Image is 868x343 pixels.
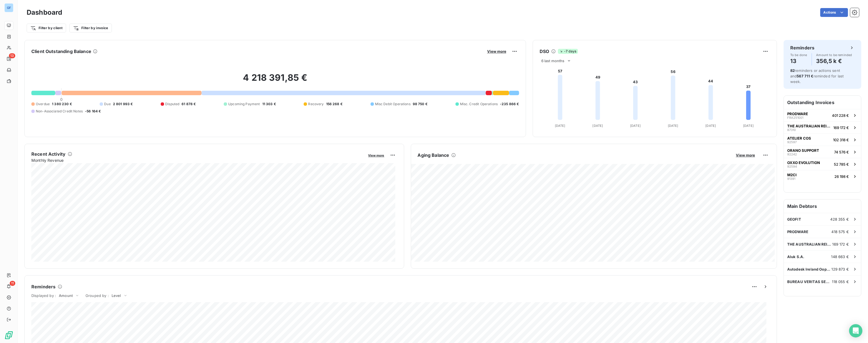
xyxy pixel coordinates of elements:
[784,96,861,109] h6: Outstanding Invoices
[784,158,861,170] button: OXXO EVOLUTION9259452 785 €
[460,102,498,107] span: Misc. Credit Operations
[308,102,324,107] span: Recovery
[485,49,508,54] button: View more
[787,140,797,144] span: 92597
[787,267,832,271] span: Autodesk Ireland Ooperations UC
[787,173,797,177] span: M2CI
[31,151,66,157] h6: Recent Activity
[787,116,803,119] span: FRA251001
[27,24,66,32] button: Filter by client
[832,229,849,234] span: 418 575 €
[784,146,861,158] button: ORANO SUPPORT9224274 576 €
[831,217,849,221] span: 428 355 €
[787,279,832,284] span: BUREAU VERITAS SERVICES [GEOGRAPHIC_DATA]
[849,324,862,337] div: Open Intercom Messenger
[10,281,15,286] span: 11
[104,102,110,107] span: Due
[418,152,449,158] h6: Aging Balance
[790,57,807,65] h4: 13
[59,293,73,298] span: Amount
[9,53,15,58] span: 13
[833,125,849,130] span: 169 172 €
[52,102,72,107] span: 1 380 230 €
[165,102,179,107] span: Disputed
[592,124,603,128] tspan: [DATE]
[36,102,50,107] span: Overdue
[60,97,62,102] span: 0
[832,267,849,271] span: 129 873 €
[734,153,757,158] button: View more
[540,48,549,55] h6: DSO
[541,59,565,63] span: 6 last months
[834,174,849,179] span: 26 198 €
[787,136,811,140] span: ATELIER COS
[368,153,384,157] span: View more
[705,124,716,128] tspan: [DATE]
[787,148,819,153] span: ORANO SUPPORT
[4,331,13,340] img: Logo LeanPay
[85,109,101,114] span: -56 164 €
[784,133,861,146] button: ATELIER COS92597102 318 €
[31,72,519,89] h2: 4 218 391,85 €
[413,102,427,107] span: 98 750 €
[787,160,820,165] span: OXXO EVOLUTION
[500,102,519,107] span: -235 866 €
[736,153,755,157] span: View more
[787,254,804,259] span: Aluk S.A.
[784,170,861,182] button: M2CI9139126 198 €
[832,113,849,118] span: 401 228 €
[555,124,565,128] tspan: [DATE]
[834,162,849,167] span: 52 785 €
[790,53,807,57] span: To be done
[784,200,861,213] h6: Main Debtors
[375,102,411,107] span: Misc Debit Operations
[182,102,196,107] span: 61 878 €
[228,102,260,107] span: Upcoming Payment
[743,124,754,128] tspan: [DATE]
[797,74,813,78] span: 567 711 €
[832,242,849,246] span: 169 172 €
[820,8,848,17] button: Actions
[816,53,852,57] span: Amount to be reminded
[787,217,801,221] span: GEOFIT
[833,138,849,142] span: 102 318 €
[787,229,808,234] span: PRODWARE
[787,242,832,246] span: THE AUSTRALIAN REINFORCING COMPANY
[630,124,641,128] tspan: [DATE]
[27,7,62,17] h3: Dashboard
[112,293,121,298] span: Level
[832,279,849,284] span: 118 055 €
[262,102,276,107] span: 11 303 €
[831,254,849,259] span: 148 663 €
[787,153,797,156] span: 92242
[784,121,861,133] button: THE AUSTRALIAN REINFORCING COMPANY87310169 172 €
[326,102,343,107] span: 156 268 €
[668,124,678,128] tspan: [DATE]
[31,283,56,290] h6: Reminders
[31,157,364,163] span: Monthly Revenue
[790,44,814,51] h6: Reminders
[834,150,849,154] span: 74 576 €
[487,49,506,54] span: View more
[85,293,109,298] span: Grouped by :
[784,109,861,121] button: PRODWAREFRA251001401 228 €
[113,102,133,107] span: 2 801 993 €
[69,24,112,32] button: Filter by invoice
[787,124,831,128] span: THE AUSTRALIAN REINFORCING COMPANY
[4,3,13,12] div: GF
[787,128,796,132] span: 87310
[31,293,56,298] span: Displayed by :
[787,165,797,168] span: 92594
[31,48,91,55] h6: Client Outstanding Balance
[787,177,795,180] span: 91391
[790,68,844,84] span: reminders or actions sent and reminded for last week.
[367,153,386,158] button: View more
[816,57,852,65] h4: 356,5 k €
[36,109,83,114] span: Non-Associated Credit Notes
[558,49,578,54] span: -7 days
[790,68,795,73] span: 82
[787,112,808,116] span: PRODWARE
